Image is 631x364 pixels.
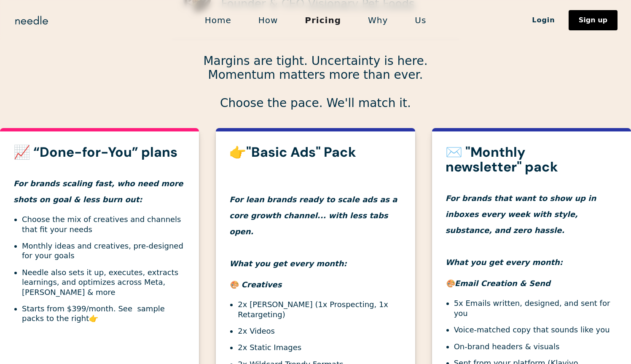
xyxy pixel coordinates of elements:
[245,11,292,29] a: How
[291,11,354,29] a: Pricing
[518,13,569,27] a: Login
[13,179,183,204] em: For brands scaling fast, who need more shots on goal & less burn out:
[229,143,356,161] strong: 👉"Basic Ads" Pack
[401,11,440,29] a: Us
[13,145,185,160] h3: 📈 “Done-for-You” plans
[172,54,459,110] p: Margins are tight. Uncertainty is here. Momentum matters more than ever. Choose the pace. We'll m...
[238,300,401,319] li: 2x [PERSON_NAME] (1x Prospecting, 1x Retargeting)
[22,214,185,234] li: Choose the mix of creatives and channels that fit your needs
[238,343,401,352] li: 2x Static Images
[89,314,98,323] strong: 👉
[446,194,596,267] em: For brands that want to show up in inboxes every week with style, substance, and zero hassle. Wha...
[569,10,618,30] a: Sign up
[229,280,282,289] em: 🎨 Creatives
[22,268,185,297] li: Needle also sets it up, executes, extracts learnings, and optimizes across Meta, [PERSON_NAME] & ...
[22,241,185,261] li: Monthly ideas and creatives, pre-designed for your goals
[454,325,618,335] li: Voice-matched copy that sounds like you
[579,17,607,24] div: Sign up
[454,298,618,318] li: 5x Emails written, designed, and sent for you
[446,145,618,174] h3: ✉️ "Monthly newsletter" pack
[354,11,401,29] a: Why
[238,326,401,336] li: 2x Videos
[229,195,397,268] em: For lean brands ready to scale ads as a core growth channel... with less tabs open. What you get ...
[455,279,550,288] em: Email Creation & Send
[191,11,245,29] a: Home
[22,304,185,324] li: Starts from $399/month. See sample packs to the right
[446,279,455,288] em: 🎨
[454,342,618,351] li: On-brand headers & visuals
